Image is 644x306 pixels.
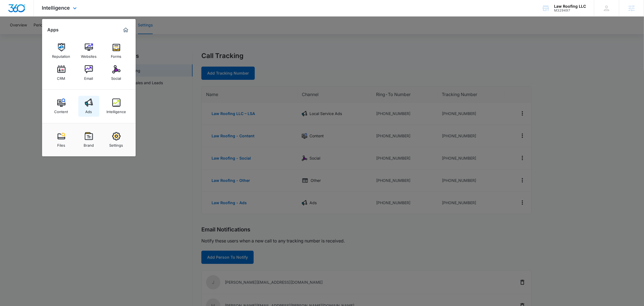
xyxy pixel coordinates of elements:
a: Ads [78,96,99,117]
div: Brand [84,140,94,147]
div: Forms [111,51,122,59]
a: CRM [51,62,72,83]
div: Files [57,140,65,147]
a: Marketing 360® Dashboard [121,26,130,34]
div: account id [554,9,586,12]
a: Intelligence [106,96,127,117]
div: CRM [57,73,65,81]
a: Social [106,62,127,83]
a: Reputation [51,40,72,61]
div: Intelligence [106,107,126,114]
div: Websites [81,51,97,59]
a: Content [51,96,72,117]
a: Brand [78,129,99,150]
div: Content [54,107,68,114]
div: Settings [109,140,123,147]
span: Intelligence [42,5,70,11]
div: account name [554,4,586,9]
a: Websites [78,40,99,61]
div: Social [111,73,121,81]
a: Forms [106,40,127,61]
a: Email [78,62,99,83]
div: Ads [86,107,92,114]
div: Email [84,73,93,81]
h2: Apps [48,27,59,32]
div: Reputation [52,51,70,59]
a: Files [51,129,72,150]
a: Settings [106,129,127,150]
